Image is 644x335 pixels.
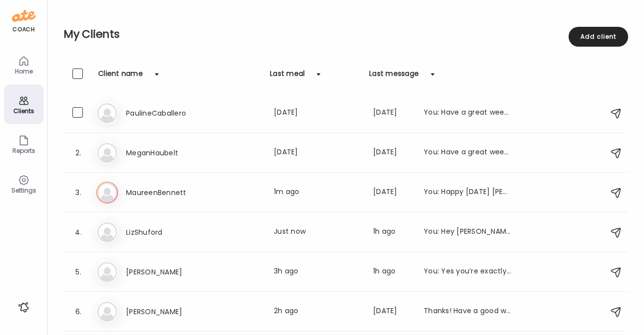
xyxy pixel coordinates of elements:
[126,107,213,119] h3: PaulineCaballero
[72,147,84,159] div: 2.
[98,68,143,84] div: Client name
[373,266,412,278] div: 1h ago
[424,226,511,238] div: You: Hey [PERSON_NAME], I don't see you booked yet, so just a reminder to book our second call. I...
[424,147,511,159] div: You: Have a great weekend [PERSON_NAME]!
[373,107,412,119] div: [DATE]
[64,27,628,42] h2: My Clients
[126,147,213,159] h3: MeganHaubelt
[72,306,84,318] div: 6.
[373,306,412,318] div: [DATE]
[424,306,511,318] div: Thanks! Have a good weekend!
[373,187,412,199] div: [DATE]
[274,266,361,278] div: 3h ago
[6,187,42,194] div: Settings
[6,108,42,114] div: Clients
[72,187,84,199] div: 3.
[274,107,361,119] div: [DATE]
[424,266,511,278] div: You: Yes you’re exactly right [PERSON_NAME]. Don’t get the ones with complex carbs (most of those...
[373,147,412,159] div: [DATE]
[274,306,361,318] div: 2h ago
[126,187,213,199] h3: MaureenBennett
[369,68,419,84] div: Last message
[569,27,628,47] div: Add client
[274,226,361,238] div: Just now
[126,266,213,278] h3: [PERSON_NAME]
[424,107,511,119] div: You: Have a great weekend [PERSON_NAME]!
[12,25,35,34] div: coach
[274,147,361,159] div: [DATE]
[72,266,84,278] div: 5.
[424,187,511,199] div: You: Happy [DATE] [PERSON_NAME]. I don't see you booked so just a reminder to book our second cal...
[6,68,42,74] div: Home
[373,226,412,238] div: 1h ago
[12,8,36,24] img: ate
[6,147,42,154] div: Reports
[126,226,213,238] h3: LizShuford
[72,226,84,238] div: 4.
[274,187,361,199] div: 1m ago
[270,68,305,84] div: Last meal
[126,306,213,318] h3: [PERSON_NAME]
